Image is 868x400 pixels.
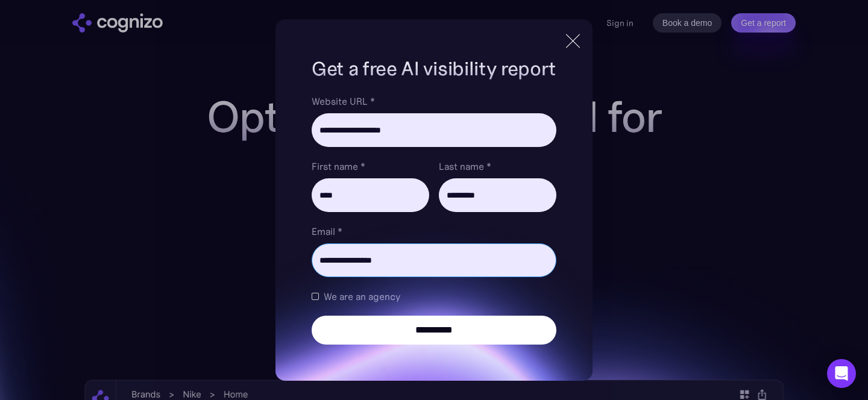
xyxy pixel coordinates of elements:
span: We are an agency [324,289,400,304]
form: Brand Report Form [312,94,556,345]
div: Open Intercom Messenger [827,359,856,388]
label: Website URL * [312,94,556,108]
label: Last name * [439,159,556,173]
label: Email * [312,224,556,239]
label: First name * [312,159,429,173]
h1: Get a free AI visibility report [312,55,556,82]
